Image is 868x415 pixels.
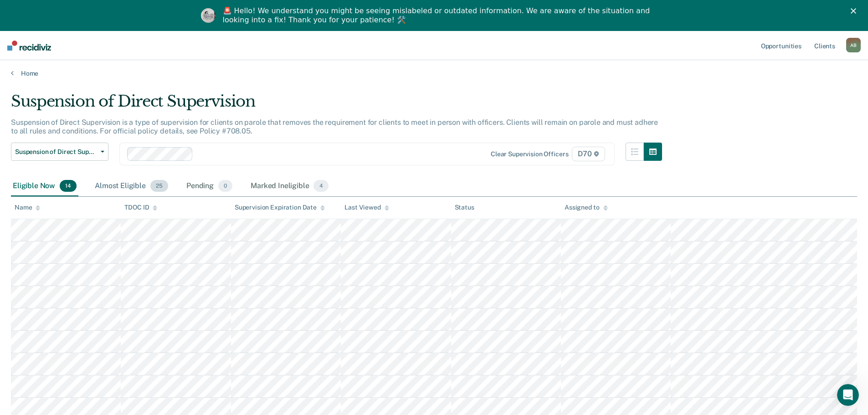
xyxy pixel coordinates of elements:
div: Clear supervision officers [491,150,568,158]
span: 25 [150,180,168,192]
div: Suspension of Direct Supervision [11,92,662,118]
button: Suspension of Direct Supervision [11,143,108,161]
a: Opportunities [759,31,803,60]
div: Status [455,204,474,211]
a: Home [11,69,857,77]
img: Recidiviz [7,41,51,51]
div: Name [15,204,40,211]
div: Pending0 [185,176,234,196]
div: Assigned to [565,204,607,211]
a: Clients [812,31,837,60]
span: D70 [572,147,605,161]
button: AB [846,38,861,52]
div: 🚨 Hello! We understand you might be seeing mislabeled or outdated information. We are aware of th... [223,6,653,25]
div: TDOC ID [124,204,157,211]
span: 14 [60,180,77,192]
p: Suspension of Direct Supervision is a type of supervision for clients on parole that removes the ... [11,118,658,135]
div: A B [846,38,861,52]
span: Suspension of Direct Supervision [15,148,97,156]
iframe: Intercom live chat [837,384,859,406]
div: Supervision Expiration Date [235,204,325,211]
div: Almost Eligible25 [93,176,170,196]
div: Marked Ineligible4 [249,176,330,196]
div: Close [851,8,860,14]
span: 4 [313,180,328,192]
div: Last Viewed [344,204,389,211]
div: Eligible Now14 [11,176,78,196]
span: 0 [218,180,232,192]
img: Profile image for Kim [201,8,216,23]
